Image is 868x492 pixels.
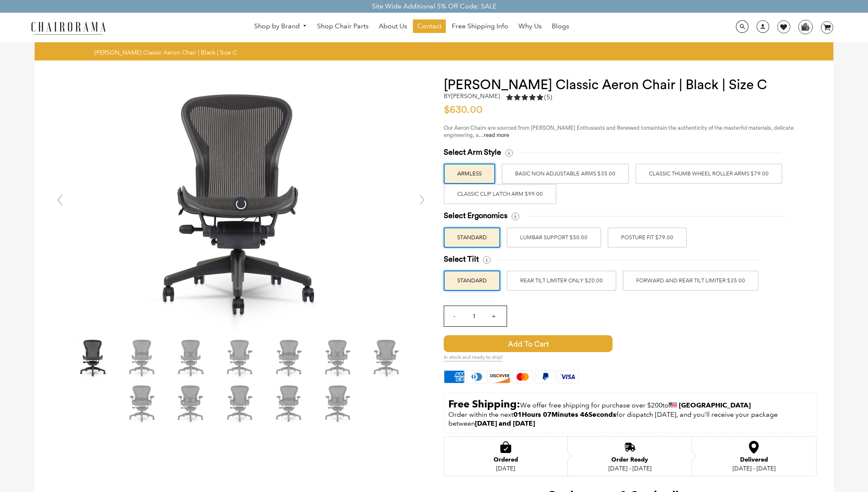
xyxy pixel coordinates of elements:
[506,93,552,104] a: 5.0 rating (5 votes)
[448,398,520,410] strong: Free Shipping:
[552,22,569,31] span: Blogs
[732,456,776,463] div: Delivered
[250,20,312,33] a: Shop by Brand
[268,337,310,379] img: Herman Miller Classic Aeron Chair | Black | Size C - chairorama
[95,49,240,56] nav: breadcrumbs
[379,22,407,31] span: About Us
[95,49,237,56] span: [PERSON_NAME] Classic Aeron Chair | Black | Size C
[494,465,518,472] div: [DATE]
[444,354,503,361] span: In stock and ready to ship!
[444,335,705,352] button: Add to Cart
[444,125,646,131] span: Our Aeron Chairs are sourced from [PERSON_NAME] Enthusiasts and Renewed to
[507,227,601,248] label: LUMBAR SUPPORT $50.00
[219,383,261,425] img: Herman Miller Classic Aeron Chair | Black | Size C - chairorama
[72,337,114,379] img: Herman Miller Classic Aeron Chair | Black | Size C - chairorama
[548,19,573,33] a: Blogs
[170,383,212,425] img: Herman Miller Classic Aeron Chair | Black | Size C - chairorama
[317,383,359,425] img: Herman Miller Classic Aeron Chair | Black | Size C - chairorama
[451,92,500,100] a: [PERSON_NAME]
[448,397,812,410] p: to
[114,200,368,208] a: Herman Miller Classic Aeron Chair | Black | Size C - chairorama
[121,383,163,425] img: Herman Miller Classic Aeron Chair | Black | Size C - chairorama
[219,337,261,379] img: Herman Miller Classic Aeron Chair | Black | Size C - chairorama
[121,337,163,379] img: Herman Miller Classic Aeron Chair | Black | Size C - chairorama
[608,456,651,463] div: Order Ready
[799,20,812,33] img: WhatsApp_Image_2024-07-12_at_16.23.01.webp
[475,419,535,427] strong: [DATE] and [DATE]
[635,164,782,184] label: Classic Thumb Wheel Roller Arms $79.00
[417,22,442,31] span: Contact
[413,19,446,33] a: Contact
[444,227,500,248] label: STANDARD
[444,306,464,326] input: -
[608,465,651,472] div: [DATE] - [DATE]
[26,20,111,35] img: chairorama
[170,337,212,379] img: Herman Miller Classic Aeron Chair | Black | Size C - chairorama
[444,335,613,352] span: Add to Cart
[448,19,513,33] a: Free Shipping Info
[623,271,759,291] label: FORWARD AND REAR TILT LIMITER $35.00
[114,77,368,331] img: Herman Miller Classic Aeron Chair | Black | Size C - chairorama
[608,227,687,248] label: POSTURE FIT $79.00
[313,19,373,33] a: Shop Chair Parts
[448,410,812,428] p: Order within the next for dispatch [DATE], and you'll receive your package between
[484,132,509,138] a: read more
[317,22,369,31] span: Shop Chair Parts
[502,164,629,184] label: BASIC NON ADJUSTABLE ARMS $35.00
[317,337,359,379] img: Herman Miller Classic Aeron Chair | Black | Size C - chairorama
[444,184,556,204] label: Classic Clip Latch Arm $99.00
[366,337,408,379] img: Herman Miller Classic Aeron Chair | Black | Size C - chairorama
[518,22,542,31] span: Why Us
[444,77,816,93] h1: [PERSON_NAME] Classic Aeron Chair | Black | Size C
[444,271,500,291] label: STANDARD
[514,19,546,33] a: Why Us
[732,465,776,472] div: [DATE] - [DATE]
[444,93,500,100] h2: by
[444,105,483,115] span: $630.00
[507,271,616,291] label: REAR TILT LIMITER ONLY $20.00
[513,410,616,418] span: 01Hours 07Minutes 46Seconds
[444,148,501,157] span: Select Arm Style
[544,93,552,102] span: (5)
[374,19,411,33] a: About Us
[452,22,508,31] span: Free Shipping Info
[484,306,504,326] input: +
[146,19,677,35] nav: DesktopNavigation
[268,383,310,425] img: Herman Miller Classic Aeron Chair | Black | Size C - chairorama
[506,93,552,102] div: 5.0 rating (5 votes)
[444,164,495,184] label: ARMLESS
[679,401,751,409] strong: [GEOGRAPHIC_DATA]
[444,254,479,264] span: Select Tilt
[444,211,507,221] span: Select Ergonomics
[494,456,518,463] div: Ordered
[520,401,662,409] span: We offer free shipping for purchase over $200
